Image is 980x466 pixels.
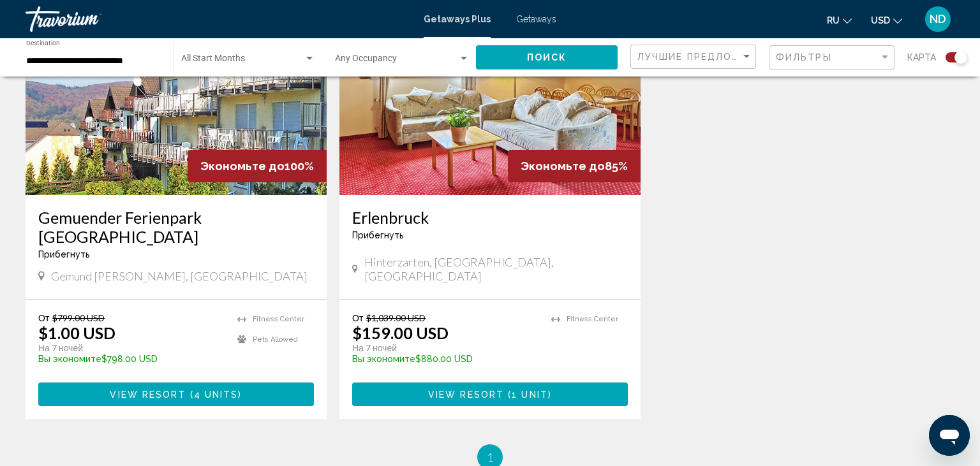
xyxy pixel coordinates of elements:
[352,354,415,364] span: Вы экономите
[567,315,618,323] span: Fitness Center
[194,390,239,400] span: 4 units
[253,335,298,344] span: Pets Allowed
[110,390,186,400] span: View Resort
[769,45,895,71] button: Filter
[907,48,936,66] span: карта
[200,159,285,173] span: Экономьте до
[364,255,628,283] span: Hinterzarten, [GEOGRAPHIC_DATA], [GEOGRAPHIC_DATA]
[38,249,90,259] span: Прибегнуть
[508,150,641,182] div: 85%
[186,390,242,400] span: ( )
[38,382,314,406] button: View Resort(4 units)
[512,390,548,400] span: 1 unit
[428,390,504,400] span: View Resort
[827,11,852,29] button: Change language
[637,52,752,62] mat-select: Sort by
[424,14,491,24] a: Getaways Plus
[637,52,772,62] span: Лучшие предложения
[188,150,327,182] div: 100%
[38,354,101,364] span: Вы экономите
[521,159,605,173] span: Экономьте до
[871,15,890,25] span: USD
[352,208,628,227] a: Erlenbruck
[38,312,49,323] span: От
[38,323,115,342] p: $1.00 USD
[827,15,840,25] span: ru
[776,52,832,62] span: Фильтры
[352,323,449,342] p: $159.00 USD
[253,315,304,323] span: Fitness Center
[871,11,902,29] button: Change currency
[38,208,314,246] a: Gemuender Ferienpark [GEOGRAPHIC_DATA]
[52,312,105,323] span: $799.00 USD
[527,53,567,63] span: Поиск
[366,312,426,323] span: $1,039.00 USD
[929,415,970,456] iframe: Кнопка запуска окна обмена сообщениями
[38,354,225,364] p: $798.00 USD
[38,342,225,354] p: На 7 ночей
[504,390,552,400] span: ( )
[487,450,493,464] span: 1
[352,230,404,240] span: Прибегнуть
[352,382,628,406] button: View Resort(1 unit)
[51,269,308,283] span: Gemund [PERSON_NAME], [GEOGRAPHIC_DATA]
[476,45,618,69] button: Поиск
[26,6,411,32] a: Travorium
[352,312,363,323] span: От
[921,6,954,33] button: User Menu
[352,354,538,364] p: $880.00 USD
[516,14,556,24] a: Getaways
[930,13,946,25] span: ND
[352,342,538,354] p: На 7 ночей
